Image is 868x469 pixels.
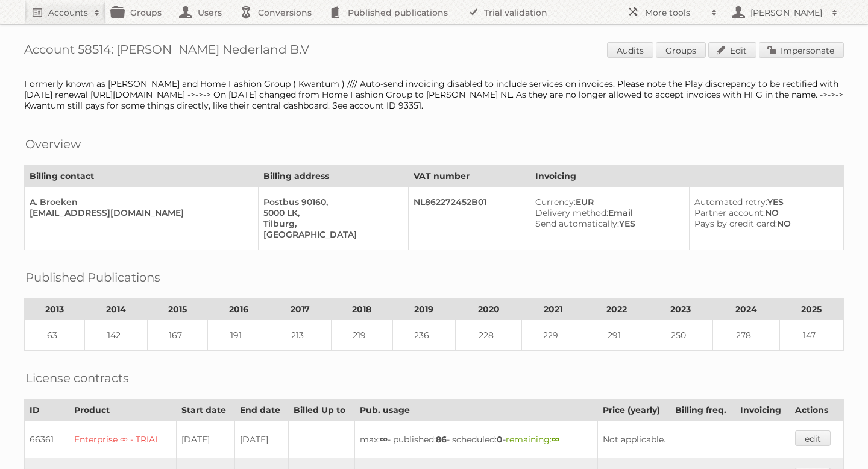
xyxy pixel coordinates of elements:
[289,400,355,421] th: Billed Up to
[331,299,392,320] th: 2018
[208,320,269,351] td: 191
[69,421,177,459] td: Enterprise ∞ - TRIAL
[235,421,289,459] td: [DATE]
[409,187,530,250] td: NL862272452B01
[649,320,712,351] td: 250
[607,42,653,58] a: Audits
[795,430,831,446] a: edit
[269,320,331,351] td: 213
[48,7,88,19] h2: Accounts
[530,166,844,187] th: Invoicing
[263,229,398,240] div: [GEOGRAPHIC_DATA]
[69,400,177,421] th: Product
[694,207,765,218] span: Partner account:
[30,207,248,218] div: [EMAIL_ADDRESS][DOMAIN_NAME]
[790,400,843,421] th: Actions
[263,218,398,229] div: Tilburg,
[355,421,598,459] td: max: - published: - scheduled: -
[85,299,148,320] th: 2014
[148,320,208,351] td: 167
[522,299,585,320] th: 2021
[25,320,85,351] td: 63
[713,320,779,351] td: 278
[779,320,843,351] td: 147
[598,421,790,459] td: Not applicable.
[735,400,790,421] th: Invoicing
[380,434,388,445] strong: ∞
[177,400,235,421] th: Start date
[535,218,679,229] div: YES
[694,207,834,218] div: NO
[535,197,576,207] span: Currency:
[455,299,521,320] th: 2020
[522,320,585,351] td: 229
[25,135,81,153] h2: Overview
[497,434,503,445] strong: 0
[24,78,844,111] div: Formerly known as [PERSON_NAME] and Home Fashion Group ( Kwantum ) //// Auto-send invoicing disab...
[263,197,398,207] div: Postbus 90160,
[25,369,129,387] h2: License contracts
[759,42,844,58] a: Impersonate
[269,299,331,320] th: 2017
[694,197,834,207] div: YES
[25,268,160,286] h2: Published Publications
[409,166,530,187] th: VAT number
[585,320,649,351] td: 291
[392,320,455,351] td: 236
[694,218,777,229] span: Pays by credit card:
[85,320,148,351] td: 142
[535,207,608,218] span: Delivery method:
[331,320,392,351] td: 219
[585,299,649,320] th: 2022
[779,299,843,320] th: 2025
[355,400,598,421] th: Pub. usage
[694,218,834,229] div: NO
[506,434,559,445] span: remaining:
[535,207,679,218] div: Email
[649,299,712,320] th: 2023
[535,197,679,207] div: EUR
[177,421,235,459] td: [DATE]
[208,299,269,320] th: 2016
[148,299,208,320] th: 2015
[645,7,705,19] h2: More tools
[670,400,735,421] th: Billing freq.
[263,207,398,218] div: 5000 LK,
[25,166,259,187] th: Billing contact
[436,434,447,445] strong: 86
[24,42,844,60] h1: Account 58514: [PERSON_NAME] Nederland B.V
[30,197,248,207] div: A. Broeken
[25,400,69,421] th: ID
[598,400,670,421] th: Price (yearly)
[235,400,289,421] th: End date
[713,299,779,320] th: 2024
[25,421,69,459] td: 66361
[747,7,826,19] h2: [PERSON_NAME]
[535,218,619,229] span: Send automatically:
[392,299,455,320] th: 2019
[25,299,85,320] th: 2013
[708,42,756,58] a: Edit
[455,320,521,351] td: 228
[259,166,409,187] th: Billing address
[656,42,706,58] a: Groups
[552,434,559,445] strong: ∞
[694,197,767,207] span: Automated retry:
